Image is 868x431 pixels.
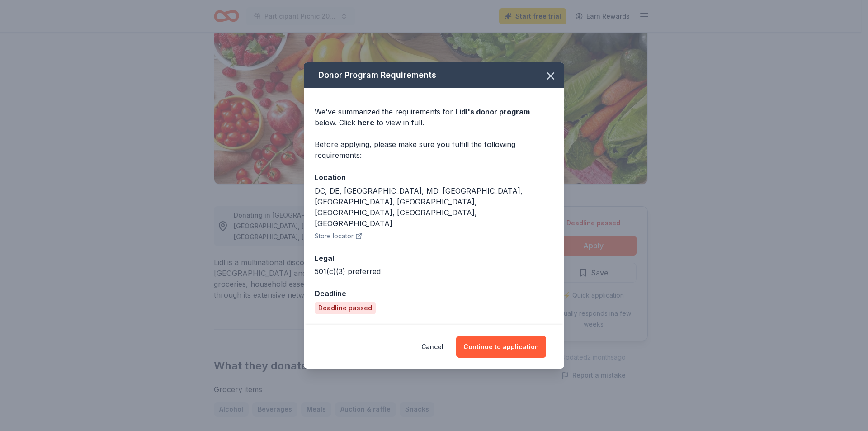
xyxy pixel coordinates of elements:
[315,252,553,264] div: Legal
[315,288,553,299] div: Deadline
[315,231,363,242] button: Store locator
[315,139,553,161] div: Before applying, please make sure you fulfill the following requirements:
[315,185,553,229] div: DC, DE, [GEOGRAPHIC_DATA], MD, [GEOGRAPHIC_DATA], [GEOGRAPHIC_DATA], [GEOGRAPHIC_DATA], [GEOGRAPH...
[315,266,553,277] div: 501(c)(3) preferred
[315,171,553,183] div: Location
[315,302,376,314] div: Deadline passed
[304,62,564,88] div: Donor Program Requirements
[456,336,546,358] button: Continue to application
[455,107,530,116] span: Lidl 's donor program
[315,106,553,128] div: We've summarized the requirements for below. Click to view in full.
[421,336,443,358] button: Cancel
[358,117,374,128] a: here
